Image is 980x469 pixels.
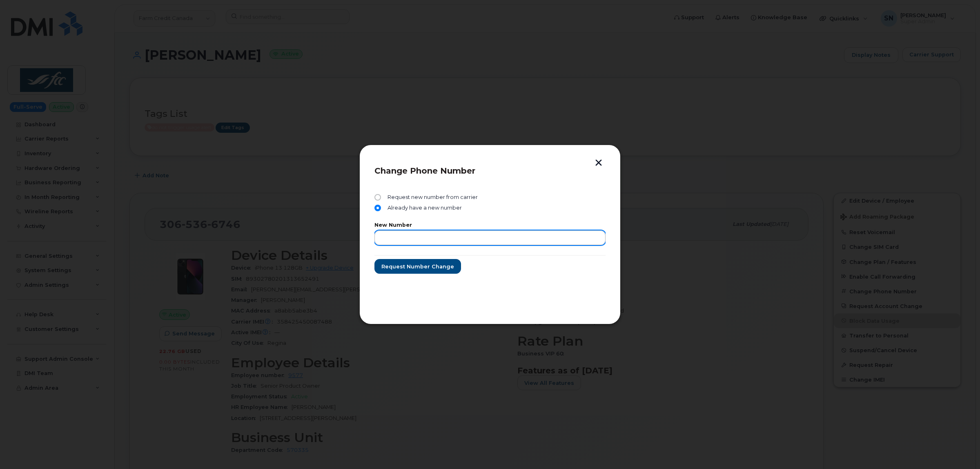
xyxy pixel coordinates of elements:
span: Change Phone Number [374,166,475,176]
span: Already have a new number [384,205,462,211]
input: Request new number from carrier [374,194,381,201]
span: Request new number from carrier [384,194,478,201]
input: Already have a new number [374,205,381,211]
iframe: Messenger Launcher [944,433,974,463]
span: Request number change [381,263,454,270]
label: New Number [374,223,606,228]
button: Request number change [374,259,461,274]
